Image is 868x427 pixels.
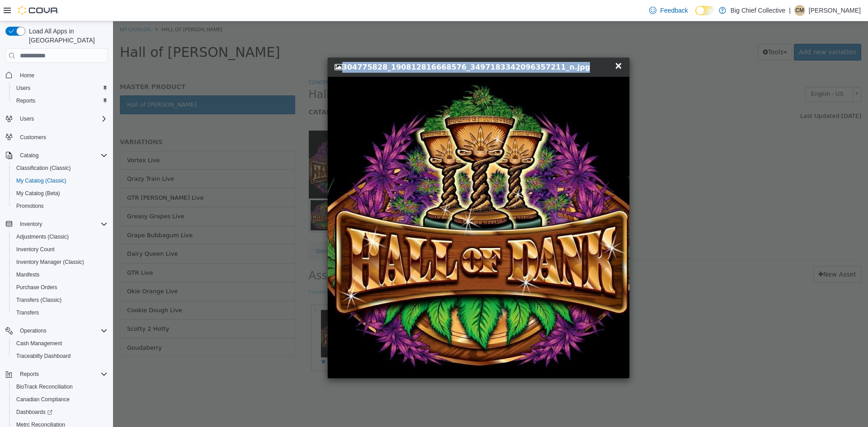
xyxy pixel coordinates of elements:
[9,82,111,94] button: Users
[13,257,108,267] span: Inventory Manager (Classic)
[13,269,43,280] a: Manifests
[16,396,70,403] span: Canadian Compliance
[16,202,44,210] span: Promotions
[13,201,108,211] span: Promotions
[13,381,108,392] span: BioTrack Reconciliation
[2,131,111,144] button: Customers
[16,219,46,230] button: Inventory
[16,164,71,172] span: Classification (Classic)
[16,150,42,161] button: Catalog
[16,383,73,390] span: BioTrack Reconciliation
[13,351,74,361] a: Traceabilty Dashboard
[13,407,108,418] span: Dashboards
[16,131,108,143] span: Customers
[695,6,714,15] input: Dark Mode
[13,188,64,199] a: My Catalog (Beta)
[13,282,108,293] span: Purchase Orders
[16,369,42,380] button: Reports
[16,113,108,124] span: Users
[13,257,88,267] a: Inventory Manager (Classic)
[13,295,108,305] span: Transfers (Classic)
[2,68,111,81] button: Home
[20,327,47,334] span: Operations
[9,94,111,107] button: Reports
[731,5,785,16] p: Big Chief Collective
[794,5,805,16] div: Charles Monoessy
[16,309,39,316] span: Transfers
[16,84,30,92] span: Users
[13,244,58,255] a: Inventory Count
[9,294,111,306] button: Transfers (Classic)
[13,307,108,318] span: Transfers
[13,295,65,305] a: Transfers (Classic)
[18,6,59,15] img: Cova
[16,132,50,143] a: Customers
[16,113,38,124] button: Users
[796,5,804,16] span: CM
[16,325,50,336] button: Operations
[695,15,696,16] span: Dark Mode
[16,284,57,291] span: Purchase Orders
[20,221,42,228] span: Inventory
[13,394,108,405] span: Canadian Compliance
[646,1,691,19] a: Feedback
[16,325,108,336] span: Operations
[13,338,108,349] span: Cash Management
[9,350,111,362] button: Traceabilty Dashboard
[9,230,111,243] button: Adjustments (Classic)
[660,6,688,15] span: Feedback
[809,5,861,16] p: [PERSON_NAME]
[789,5,791,16] p: |
[9,243,111,256] button: Inventory Count
[2,218,111,230] button: Inventory
[215,56,516,357] img: fbe9bd64-dad2-44fd-b34e-288e74718cca
[13,231,108,242] span: Adjustments (Classic)
[13,269,108,280] span: Manifests
[13,163,108,174] span: Classification (Classic)
[9,393,111,406] button: Canadian Compliance
[9,406,111,418] a: Dashboards
[13,381,76,392] a: BioTrack Reconciliation
[20,134,46,141] span: Customers
[13,188,108,199] span: My Catalog (Beta)
[13,394,73,405] a: Canadian Compliance
[16,70,38,81] a: Home
[25,27,108,45] span: Load All Apps in [GEOGRAPHIC_DATA]
[9,268,111,281] button: Manifests
[16,246,55,253] span: Inventory Count
[13,307,42,318] a: Transfers
[222,41,501,52] h4: 304775828_190812816668576_3497183342096357211_n.jpg
[16,408,52,416] span: Dashboards
[13,231,72,242] a: Adjustments (Classic)
[16,258,84,266] span: Inventory Manager (Classic)
[13,338,66,349] a: Cash Management
[16,69,108,80] span: Home
[9,162,111,174] button: Classification (Classic)
[13,244,108,255] span: Inventory Count
[16,296,61,304] span: Transfers (Classic)
[13,175,108,186] span: My Catalog (Classic)
[16,340,62,347] span: Cash Management
[501,39,509,50] span: ×
[13,83,108,94] span: Users
[16,233,69,240] span: Adjustments (Classic)
[9,281,111,294] button: Purchase Orders
[9,337,111,350] button: Cash Management
[20,371,39,378] span: Reports
[13,95,39,106] a: Reports
[2,324,111,337] button: Operations
[9,256,111,268] button: Inventory Manager (Classic)
[16,369,108,380] span: Reports
[13,407,56,418] a: Dashboards
[13,351,108,361] span: Traceabilty Dashboard
[16,219,108,230] span: Inventory
[20,72,34,79] span: Home
[9,306,111,319] button: Transfers
[9,174,111,187] button: My Catalog (Classic)
[9,200,111,212] button: Promotions
[20,152,38,159] span: Catalog
[9,380,111,393] button: BioTrack Reconciliation
[16,271,39,278] span: Manifests
[16,97,35,104] span: Reports
[13,95,108,106] span: Reports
